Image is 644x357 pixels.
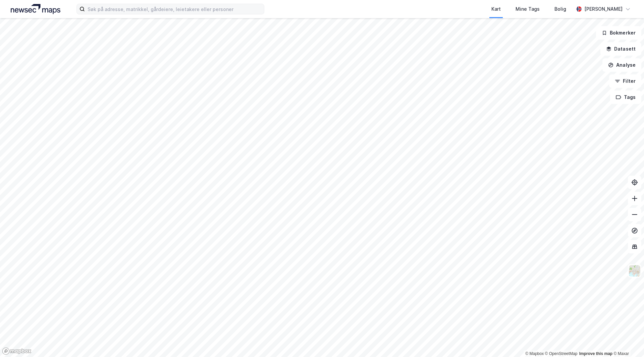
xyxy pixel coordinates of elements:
a: Improve this map [579,351,612,356]
button: Datasett [600,42,641,56]
img: Z [628,264,641,277]
div: Mine Tags [516,5,540,13]
img: logo.a4113a55bc3d86da70a041830d287a7e.svg [11,4,60,14]
div: Kart [491,5,501,13]
a: Mapbox homepage [2,347,32,355]
button: Analyse [602,58,641,72]
button: Filter [609,74,641,88]
a: Mapbox [525,351,544,356]
a: OpenStreetMap [545,351,578,356]
iframe: Chat Widget [610,325,644,357]
div: [PERSON_NAME] [584,5,623,13]
button: Tags [610,91,641,104]
div: Bolig [554,5,566,13]
button: Bokmerker [596,26,641,40]
input: Søk på adresse, matrikkel, gårdeiere, leietakere eller personer [85,4,264,14]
